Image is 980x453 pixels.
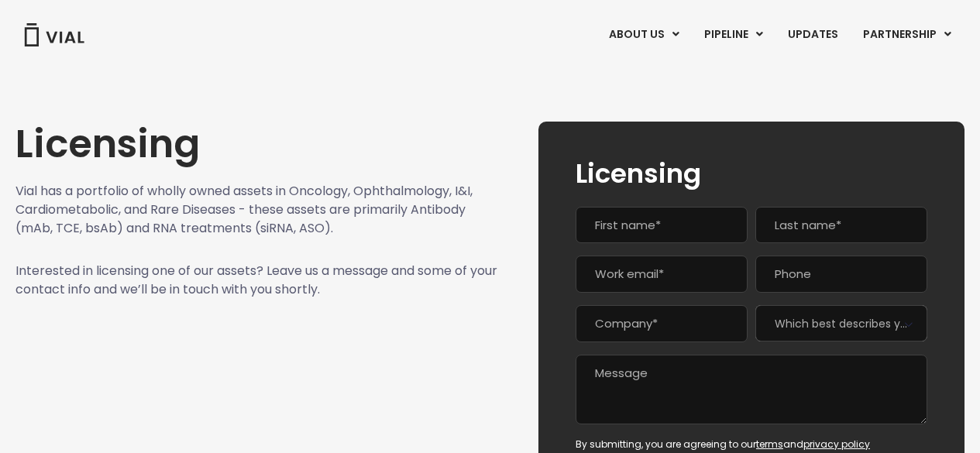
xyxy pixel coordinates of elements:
input: Phone [755,256,927,293]
input: Last name* [755,207,927,244]
img: Vial Logo [23,23,85,46]
a: ABOUT USMenu Toggle [597,22,691,48]
div: By submitting, you are agreeing to our and [576,438,927,451]
h2: Licensing [576,159,927,188]
a: PARTNERSHIPMenu Toggle [851,22,964,48]
a: terms [756,438,783,451]
p: Interested in licensing one of our assets? Leave us a message and some of your contact info and w... [15,262,500,299]
input: First name* [576,207,748,244]
a: PIPELINEMenu Toggle [692,22,775,48]
a: UPDATES [775,22,850,48]
input: Work email* [576,256,748,293]
span: Which best describes you?* [755,305,927,341]
h1: Licensing [15,122,500,166]
p: Vial has a portfolio of wholly owned assets in Oncology, Ophthalmology, I&I, Cardiometabolic, and... [15,182,500,238]
a: privacy policy [803,438,870,451]
input: Company* [576,305,748,342]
